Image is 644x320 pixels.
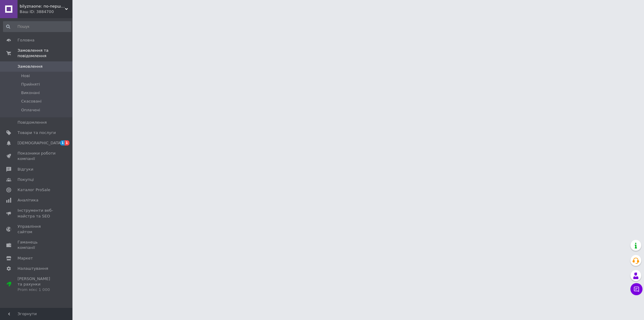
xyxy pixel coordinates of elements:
span: Інструменти веб-майстра та SEO [18,208,56,219]
span: Налаштування [18,266,48,271]
span: Повідомлення [18,120,47,125]
span: Нові [21,73,30,79]
div: Prom мікс 1 000 [18,287,56,292]
span: Скасовані [21,99,42,104]
span: bilyznaone: по-перше комфорт [20,4,65,9]
span: 1 [65,140,69,145]
span: Замовлення та повідомлення [18,48,72,59]
button: Чат з покупцем [630,283,642,295]
span: [DEMOGRAPHIC_DATA] [18,140,62,146]
span: Прийняті [21,82,40,87]
span: [PERSON_NAME] та рахунки [18,276,56,293]
span: Відгуки [18,167,33,172]
span: 1 [60,140,65,145]
span: Аналітика [18,198,38,203]
span: Гаманець компанії [18,240,56,250]
span: Покупці [18,177,34,182]
div: Ваш ID: 3884700 [20,9,72,15]
span: Виконані [21,90,40,96]
input: Пошук [3,21,71,32]
span: Управління сайтом [18,224,56,235]
span: Головна [18,38,34,43]
span: Замовлення [18,64,43,69]
span: Товари та послуги [18,130,56,136]
span: Маркет [18,256,33,261]
span: Каталог ProSale [18,187,50,193]
span: Показники роботи компанії [18,151,56,162]
span: Оплачені [21,107,40,113]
